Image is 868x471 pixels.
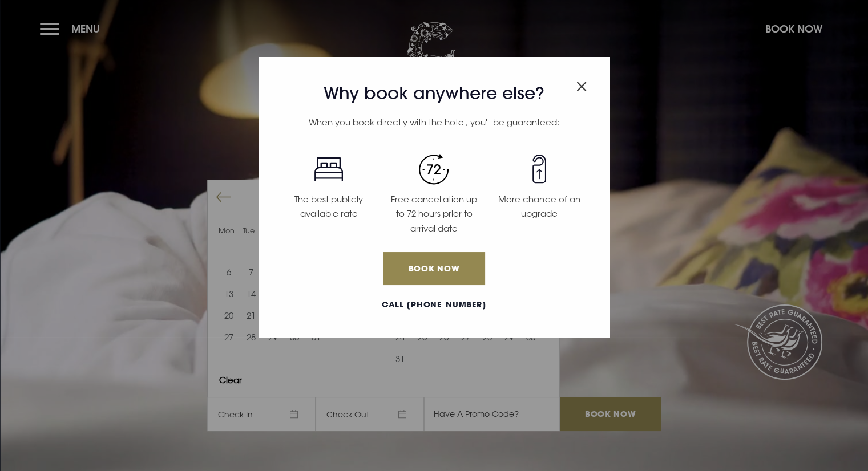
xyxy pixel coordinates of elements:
[276,83,592,104] h3: Why book anywhere else?
[388,192,479,236] p: Free cancellation up to 72 hours prior to arrival date
[494,192,585,221] p: More chance of an upgrade
[276,299,592,311] a: Call [PHONE_NUMBER]
[576,75,587,94] button: Close modal
[383,252,485,285] a: Book Now
[283,192,374,221] p: The best publicly available rate
[276,115,592,130] p: When you book directly with the hotel, you'll be guaranteed:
